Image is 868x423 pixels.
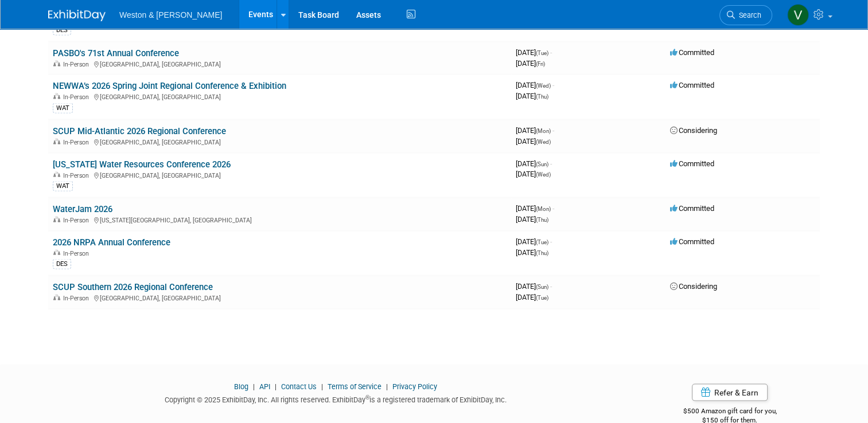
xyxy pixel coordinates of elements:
span: - [550,282,552,291]
span: In-Person [63,295,92,302]
img: In-Person Event [53,217,60,222]
div: [GEOGRAPHIC_DATA], [GEOGRAPHIC_DATA] [53,59,507,68]
a: API [259,382,270,391]
span: (Mon) [536,206,551,212]
span: In-Person [63,217,92,224]
span: In-Person [63,93,92,101]
span: - [550,48,552,57]
span: [DATE] [516,48,552,57]
span: [DATE] [516,170,551,178]
div: [GEOGRAPHIC_DATA], [GEOGRAPHIC_DATA] [53,293,507,302]
img: In-Person Event [53,139,60,144]
a: Privacy Policy [392,382,437,391]
span: | [272,382,279,391]
span: | [250,382,258,391]
img: In-Person Event [53,295,60,300]
span: [DATE] [516,92,548,100]
div: DES [53,25,71,36]
span: (Tue) [536,239,548,245]
a: [US_STATE] Water Resources Conference 2026 [53,159,231,170]
div: WAT [53,103,73,113]
span: [DATE] [516,248,548,257]
span: Considering [670,126,717,135]
a: SCUP Mid-Atlantic 2026 Regional Conference [53,126,226,136]
div: [GEOGRAPHIC_DATA], [GEOGRAPHIC_DATA] [53,170,507,179]
span: [DATE] [516,282,552,291]
span: [DATE] [516,159,552,168]
span: [DATE] [516,59,545,68]
img: In-Person Event [53,250,60,256]
img: Vivian White Sharkey [787,4,809,26]
span: (Wed) [536,171,551,178]
span: - [550,159,552,168]
span: - [552,81,554,89]
a: NEWWA’s 2026 Spring Joint Regional Conference & Exhibition [53,81,286,91]
span: [DATE] [516,126,554,135]
span: Committed [670,237,714,246]
span: (Mon) [536,128,551,134]
a: PASBO's 71st Annual Conference [53,48,179,58]
span: (Wed) [536,139,551,145]
span: (Tue) [536,295,548,301]
span: Weston & [PERSON_NAME] [119,10,222,19]
a: Refer & Earn [692,384,768,401]
span: [DATE] [516,81,554,89]
span: - [552,204,554,213]
span: [DATE] [516,204,554,213]
span: (Sun) [536,284,548,290]
span: - [552,126,554,135]
a: Blog [234,382,248,391]
a: Search [719,5,772,25]
img: In-Person Event [53,93,60,99]
span: | [383,382,391,391]
span: Committed [670,81,714,89]
a: Terms of Service [328,382,382,391]
div: Copyright © 2025 ExhibitDay, Inc. All rights reserved. ExhibitDay is a registered trademark of Ex... [48,392,622,405]
div: WAT [53,181,73,191]
span: In-Person [63,139,92,146]
span: In-Person [63,61,92,68]
span: Committed [670,48,714,57]
span: (Wed) [536,83,551,89]
span: In-Person [63,172,92,179]
a: Contact Us [281,382,317,391]
a: WaterJam 2026 [53,204,112,214]
span: (Thu) [536,217,548,223]
div: [GEOGRAPHIC_DATA], [GEOGRAPHIC_DATA] [53,137,507,146]
div: [US_STATE][GEOGRAPHIC_DATA], [GEOGRAPHIC_DATA] [53,215,507,224]
span: [DATE] [516,137,551,146]
span: (Thu) [536,250,548,256]
div: DES [53,259,71,269]
span: [DATE] [516,237,552,246]
img: In-Person Event [53,61,60,66]
img: ExhibitDay [48,10,106,21]
span: [DATE] [516,293,548,301]
span: Search [735,11,761,19]
span: [DATE] [516,215,548,224]
span: Considering [670,282,717,291]
span: Committed [670,159,714,168]
span: - [550,237,552,246]
a: SCUP Southern 2026 Regional Conference [53,282,213,292]
span: | [318,382,326,391]
span: In-Person [63,250,92,257]
a: 2026 NRPA Annual Conference [53,237,170,248]
span: (Sun) [536,161,548,167]
img: In-Person Event [53,172,60,178]
span: (Thu) [536,93,548,100]
sup: ® [365,394,369,401]
span: (Fri) [536,61,545,67]
span: (Tue) [536,50,548,56]
span: Committed [670,204,714,213]
div: [GEOGRAPHIC_DATA], [GEOGRAPHIC_DATA] [53,92,507,101]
